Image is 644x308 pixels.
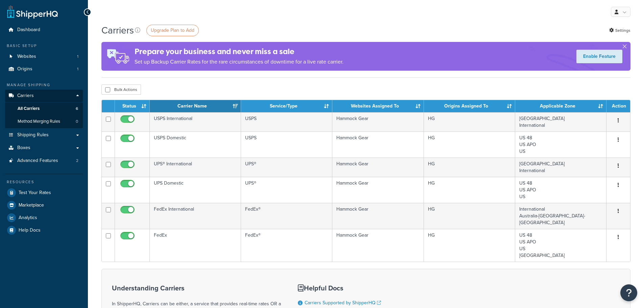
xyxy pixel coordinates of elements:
a: Websites 1 [5,50,83,63]
td: USPS [241,112,332,132]
td: UPS® [241,177,332,203]
td: Hammock Gear [332,158,424,177]
div: Basic Setup [5,43,83,49]
a: Origins 1 [5,63,83,75]
td: US 48 US APO US [GEOGRAPHIC_DATA] [515,229,606,262]
span: Boxes [17,145,30,151]
a: Upgrade Plan to Add [146,25,199,36]
span: Websites [17,54,36,60]
td: [GEOGRAPHIC_DATA] International [515,158,606,177]
td: USPS [241,132,332,158]
td: HG [424,132,515,158]
li: Advanced Features [5,155,83,167]
td: USPS International [150,112,241,132]
button: Bulk Actions [101,85,141,95]
span: All Carriers [18,106,40,112]
span: Help Docs [19,228,41,233]
td: FedEx [150,229,241,262]
img: ad-rules-rateshop-fe6ec290ccb7230408bd80ed9643f0289d75e0ffd9eb532fc0e269fcd187b520.png [101,42,135,71]
td: USPS Domestic [150,132,241,158]
div: Resources [5,179,83,185]
a: Help Docs [5,224,83,236]
td: FedEx® [241,203,332,229]
span: Shipping Rules [17,132,49,138]
div: Manage Shipping [5,82,83,88]
li: All Carriers [5,102,83,115]
h3: Helpful Docs [298,284,386,292]
td: HG [424,158,515,177]
td: Hammock Gear [332,132,424,158]
td: Hammock Gear [332,229,424,262]
span: 0 [76,119,78,124]
li: Origins [5,63,83,75]
a: Enable Feature [576,50,622,63]
p: Set up Backup Carrier Rates for the rare circumstances of downtime for a live rate carrier. [135,57,343,67]
th: Websites Assigned To: activate to sort column ascending [332,100,424,112]
a: Shipping Rules [5,129,83,141]
td: FedEx International [150,203,241,229]
a: All Carriers 6 [5,102,83,115]
th: Carrier Name: activate to sort column ascending [150,100,241,112]
button: Open Resource Center [620,284,637,301]
span: 6 [76,106,78,112]
span: Dashboard [17,27,40,33]
h3: Understanding Carriers [112,284,281,292]
a: Dashboard [5,24,83,36]
span: Method Merging Rules [18,119,60,124]
td: Hammock Gear [332,203,424,229]
td: UPS® [241,158,332,177]
td: HG [424,203,515,229]
a: Boxes [5,142,83,154]
li: Carriers [5,90,83,128]
th: Status: activate to sort column ascending [115,100,150,112]
td: Hammock Gear [332,177,424,203]
td: US 48 US APO US [515,177,606,203]
td: US 48 US APO US [515,132,606,158]
a: Marketplace [5,199,83,211]
a: ShipperHQ Home [7,5,58,19]
a: Carriers Supported by ShipperHQ [305,299,381,306]
td: UPS® International [150,158,241,177]
span: Upgrade Plan to Add [151,27,194,34]
span: 2 [76,158,78,164]
span: Marketplace [19,203,44,208]
th: Applicable Zone: activate to sort column ascending [515,100,606,112]
h4: Prepare your business and never miss a sale [135,46,343,57]
h1: Carriers [101,24,134,37]
span: Advanced Features [17,158,58,164]
li: Websites [5,50,83,63]
td: HG [424,229,515,262]
a: Method Merging Rules 0 [5,115,83,128]
td: UPS Domestic [150,177,241,203]
td: HG [424,177,515,203]
span: 1 [77,54,78,60]
td: [GEOGRAPHIC_DATA] International [515,112,606,132]
td: International Australia-[GEOGRAPHIC_DATA]-[GEOGRAPHIC_DATA] [515,203,606,229]
a: Advanced Features 2 [5,155,83,167]
span: Carriers [17,93,34,99]
td: Hammock Gear [332,112,424,132]
th: Origins Assigned To: activate to sort column ascending [424,100,515,112]
th: Action [606,100,630,112]
a: Test Your Rates [5,187,83,199]
span: Origins [17,66,32,72]
span: Analytics [19,215,37,221]
li: Method Merging Rules [5,115,83,128]
th: Service/Type: activate to sort column ascending [241,100,332,112]
span: 1 [77,66,78,72]
a: Carriers [5,90,83,102]
a: Settings [609,26,630,35]
span: Test Your Rates [19,190,51,196]
td: HG [424,112,515,132]
a: Analytics [5,212,83,224]
td: FedEx® [241,229,332,262]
